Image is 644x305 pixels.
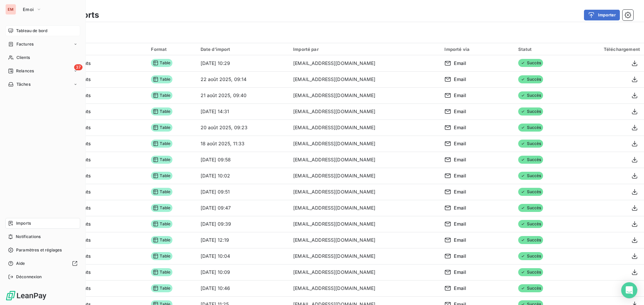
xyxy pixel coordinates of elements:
span: Succès [518,107,543,116]
td: 21 août 2025, 09:40 [197,87,289,103]
span: Factures [16,41,34,47]
td: [EMAIL_ADDRESS][DOMAIN_NAME] [289,71,440,87]
span: Email [454,269,466,276]
td: [DATE] 12:19 [197,232,289,248]
div: Importé par [293,47,436,52]
span: Succès [518,140,543,148]
span: Succès [518,204,543,212]
div: Import [32,46,143,52]
td: 22 août 2025, 09:14 [197,71,289,87]
span: Aide [16,260,25,266]
td: [DATE] 10:02 [197,168,289,184]
span: Email [454,205,466,211]
td: [EMAIL_ADDRESS][DOMAIN_NAME] [289,87,440,103]
span: Email [454,188,466,195]
span: Paramètres et réglages [16,247,62,253]
span: Déconnexion [16,274,42,280]
td: [DATE] 10:46 [197,280,289,296]
span: Clients [16,55,30,61]
span: Relances [16,68,34,74]
span: Succès [518,284,543,292]
a: Factures [5,39,80,50]
a: 37Relances [5,66,80,76]
span: Email [454,172,466,179]
span: Email [454,76,466,83]
div: Date d’import [201,47,285,52]
td: [EMAIL_ADDRESS][DOMAIN_NAME] [289,248,440,264]
td: [DATE] 09:39 [197,216,289,232]
img: Logo LeanPay [5,290,47,301]
span: Succès [518,236,543,244]
td: [DATE] 14:31 [197,103,289,120]
span: Succès [518,75,543,83]
a: Tableau de bord [5,25,80,36]
span: Succès [518,156,543,164]
td: [EMAIL_ADDRESS][DOMAIN_NAME] [289,184,440,200]
span: Table [151,107,172,116]
span: 37 [74,64,83,70]
span: Table [151,124,172,132]
div: Format [151,47,192,52]
span: Table [151,236,172,244]
span: Email [454,253,466,259]
span: Succès [518,91,543,99]
td: [EMAIL_ADDRESS][DOMAIN_NAME] [289,168,440,184]
span: Table [151,59,172,67]
td: [EMAIL_ADDRESS][DOMAIN_NAME] [289,55,440,71]
a: Imports [5,218,80,229]
a: Tâches [5,79,80,90]
td: [EMAIL_ADDRESS][DOMAIN_NAME] [289,280,440,296]
span: Succès [518,220,543,228]
td: [DATE] 09:47 [197,200,289,216]
span: Tableau de bord [16,28,47,34]
span: Table [151,204,172,212]
span: Email [454,140,466,147]
td: [EMAIL_ADDRESS][DOMAIN_NAME] [289,103,440,120]
div: Statut [518,47,566,52]
a: Clients [5,52,80,63]
td: [DATE] 10:09 [197,264,289,280]
span: Email [454,60,466,67]
td: [EMAIL_ADDRESS][DOMAIN_NAME] [289,216,440,232]
span: Notifications [16,234,41,240]
span: Email [454,108,466,115]
td: [EMAIL_ADDRESS][DOMAIN_NAME] [289,152,440,168]
button: Importer [584,10,620,20]
span: Table [151,172,172,180]
span: Succès [518,124,543,132]
span: Succès [518,268,543,276]
td: [EMAIL_ADDRESS][DOMAIN_NAME] [289,232,440,248]
span: Table [151,188,172,196]
td: 18 août 2025, 11:33 [197,136,289,152]
a: Aide [5,258,80,269]
td: [EMAIL_ADDRESS][DOMAIN_NAME] [289,136,440,152]
td: [EMAIL_ADDRESS][DOMAIN_NAME] [289,120,440,136]
td: [DATE] 09:58 [197,152,289,168]
span: Succès [518,252,543,260]
div: Téléchargement [574,47,640,52]
span: Table [151,268,172,276]
span: Email [454,237,466,243]
span: Email [454,285,466,292]
span: Succès [518,172,543,180]
span: Imports [16,220,31,226]
td: [DATE] 10:29 [197,55,289,71]
td: 20 août 2025, 09:23 [197,120,289,136]
span: Table [151,284,172,292]
span: Succès [518,59,543,67]
td: [DATE] 09:51 [197,184,289,200]
div: EM [5,4,16,15]
span: Email [454,221,466,227]
div: Importé via [444,47,510,52]
td: [DATE] 10:04 [197,248,289,264]
span: Table [151,156,172,164]
span: Table [151,252,172,260]
span: Tâches [16,81,31,87]
span: Emoi [23,7,34,12]
a: Paramètres et réglages [5,245,80,255]
span: Email [454,124,466,131]
span: Succès [518,188,543,196]
span: Table [151,220,172,228]
span: Table [151,91,172,99]
span: Email [454,92,466,99]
